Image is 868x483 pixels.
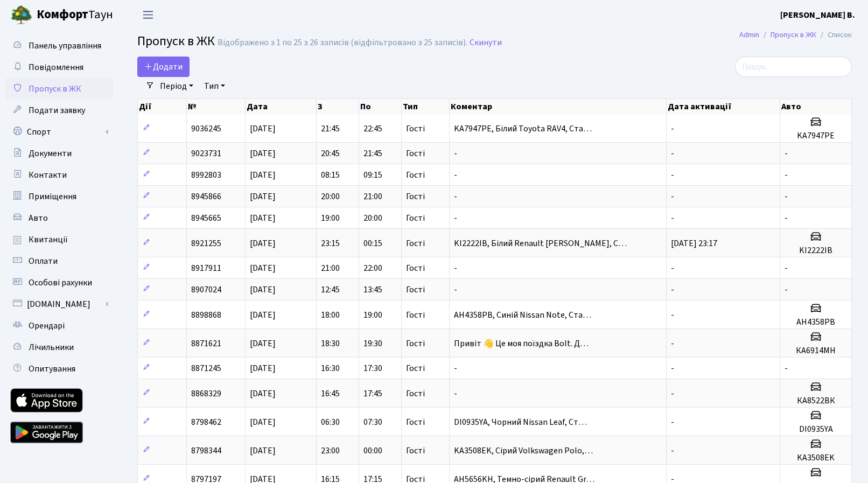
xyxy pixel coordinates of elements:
[671,169,674,181] span: -
[5,207,113,229] a: Авто
[29,191,76,202] span: Приміщення
[785,424,847,435] h5: DI0935YA
[739,29,759,40] a: Admin
[191,191,221,202] span: 8945866
[450,99,666,114] th: Коментар
[321,309,340,321] span: 18:00
[406,149,425,158] span: Гості
[317,99,359,114] th: З
[191,309,221,321] span: 8898868
[785,317,847,327] h5: AH4358PB
[5,293,113,315] a: [DOMAIN_NAME]
[363,262,382,274] span: 22:00
[135,6,162,24] button: Переключити навігацію
[454,237,627,249] span: KI2222IB, Білий Renault [PERSON_NAME], С…
[363,416,382,428] span: 07:30
[785,284,788,296] span: -
[671,262,674,274] span: -
[363,388,382,400] span: 17:45
[406,264,425,272] span: Гості
[671,309,674,321] span: -
[29,148,72,159] span: Документи
[5,272,113,293] a: Особові рахунки
[671,191,674,202] span: -
[671,388,674,400] span: -
[454,212,457,224] span: -
[359,99,402,114] th: По
[191,212,221,224] span: 8945665
[470,38,502,48] a: Скинути
[29,255,58,267] span: Оплати
[454,262,457,274] span: -
[406,339,425,348] span: Гості
[363,169,382,181] span: 09:15
[29,40,101,52] span: Панель управління
[785,212,788,224] span: -
[785,169,788,181] span: -
[191,169,221,181] span: 8992803
[5,358,113,380] a: Опитування
[191,362,221,374] span: 8871245
[321,284,340,296] span: 12:45
[454,148,457,159] span: -
[363,191,382,202] span: 21:00
[250,123,276,135] span: [DATE]
[321,169,340,181] span: 08:15
[363,284,382,296] span: 13:45
[406,311,425,319] span: Гості
[671,148,674,159] span: -
[5,100,113,121] a: Подати заявку
[671,123,674,135] span: -
[5,337,113,358] a: Лічильники
[29,363,75,375] span: Опитування
[406,192,425,201] span: Гості
[5,57,113,78] a: Повідомлення
[406,364,425,373] span: Гості
[29,341,74,353] span: Лічильники
[671,338,674,349] span: -
[785,131,847,141] h5: KA7947PE
[402,99,450,114] th: Тип
[250,416,276,428] span: [DATE]
[780,99,852,114] th: Авто
[37,6,113,24] span: Таун
[200,77,229,95] a: Тип
[406,285,425,294] span: Гості
[5,186,113,207] a: Приміщення
[671,362,674,374] span: -
[454,284,457,296] span: -
[250,388,276,400] span: [DATE]
[29,212,48,224] span: Авто
[406,171,425,179] span: Гості
[363,338,382,349] span: 19:30
[11,4,32,26] img: logo.png
[250,169,276,181] span: [DATE]
[363,237,382,249] span: 00:15
[671,284,674,296] span: -
[454,445,593,457] span: KA3508EK, Сірий Volkswagen Polo,…
[816,29,852,41] li: Список
[250,191,276,202] span: [DATE]
[250,237,276,249] span: [DATE]
[785,362,788,374] span: -
[454,416,587,428] span: DI0935YA, Чорний Nissan Leaf, Ст…
[250,445,276,457] span: [DATE]
[454,123,592,135] span: KA7947PE, Білий Toyota RAV4, Ста…
[5,164,113,186] a: Контакти
[321,416,340,428] span: 06:30
[191,148,221,159] span: 9023731
[218,38,467,48] div: Відображено з 1 по 25 з 26 записів (відфільтровано з 25 записів).
[785,396,847,406] h5: КА8522ВК
[406,124,425,133] span: Гості
[406,418,425,426] span: Гості
[406,214,425,222] span: Гості
[321,445,340,457] span: 23:00
[29,169,67,181] span: Контакти
[363,123,382,135] span: 22:45
[191,284,221,296] span: 8907024
[735,57,852,77] input: Пошук...
[37,6,88,23] b: Комфорт
[671,416,674,428] span: -
[191,338,221,349] span: 8871621
[785,148,788,159] span: -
